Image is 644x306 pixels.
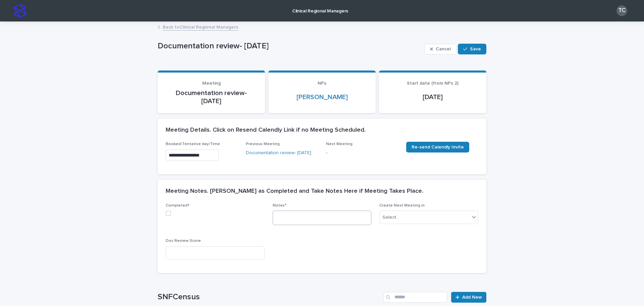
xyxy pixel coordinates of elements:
[166,127,366,134] h2: Meeting Details. Click on Resend Calendly Link if no Meeting Scheduled.
[13,4,27,17] img: stacker-logo-s-only.png
[436,47,451,51] span: Cancel
[166,89,257,105] p: Documentation review- [DATE]
[379,204,425,208] span: Create Next Meeting in
[616,5,627,16] div: TC
[202,81,221,86] span: Meeting
[387,93,478,101] p: [DATE]
[318,81,326,86] span: NPs
[163,23,238,31] a: Back toClinical Regional Managers
[166,239,201,243] span: Doc Review Score
[406,142,469,152] a: Re-send Calendly Invite
[424,44,457,54] button: Cancel
[297,93,348,101] a: [PERSON_NAME]
[383,292,447,303] input: Search
[158,292,381,302] h1: SNFCensus
[407,81,459,86] span: Start date (from NPs 2)
[326,149,398,157] p: -
[166,204,190,208] span: Completed?
[158,41,422,51] p: Documentation review- [DATE]
[246,149,311,157] a: Documentation review- [DATE]
[273,204,286,208] span: Notes
[326,142,353,146] span: Next Meeting
[412,145,464,149] span: Re-send Calendly Invite
[470,47,481,51] span: Save
[458,44,486,54] button: Save
[166,188,423,195] h2: Meeting Notes. [PERSON_NAME] as Completed and Take Notes Here if Meeting Takes Place.
[451,292,486,303] a: Add New
[246,142,280,146] span: Previous Meeting
[382,214,399,221] div: Select...
[166,142,220,146] span: Booked/Tentative day/Time
[462,295,482,300] span: Add New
